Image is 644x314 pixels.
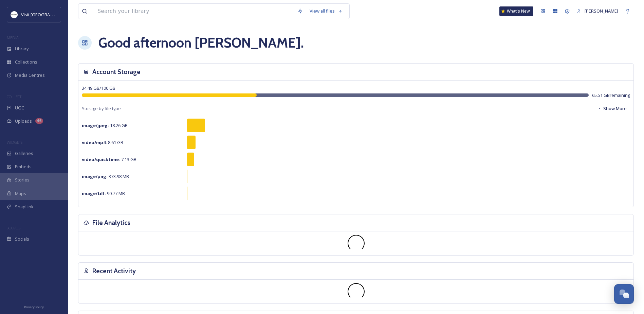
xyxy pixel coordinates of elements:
span: Media Centres [15,72,45,78]
span: WIDGETS [7,140,22,145]
span: 65.51 GB remaining [592,92,630,99]
input: Search your library [94,4,294,19]
span: Visit [GEOGRAPHIC_DATA] [21,11,74,18]
span: [PERSON_NAME] [585,8,618,14]
span: MEDIA [7,35,19,40]
span: 8.61 GB [82,139,123,145]
span: 373.98 MB [82,173,129,179]
span: 7.13 GB [82,156,136,162]
span: 90.77 MB [82,190,125,196]
span: Uploads [15,118,32,124]
h3: Account Storage [92,67,141,77]
a: [PERSON_NAME] [573,4,622,18]
span: 18.26 GB [82,122,128,128]
span: UGC [15,105,24,111]
a: What's New [499,6,533,16]
img: Circle%20Logo.png [11,11,18,18]
span: Collections [15,59,37,65]
span: COLLECT [7,94,21,99]
span: Maps [15,190,26,197]
span: Privacy Policy [24,305,44,309]
div: 46 [35,118,43,124]
strong: image/tiff : [82,190,106,196]
button: Open Chat [614,284,634,304]
span: Galleries [15,150,33,157]
h1: Good afternoon [PERSON_NAME] . [98,33,304,53]
span: 34.49 GB / 100 GB [82,85,115,91]
span: Socials [15,236,29,242]
span: Library [15,46,29,52]
strong: video/mp4 : [82,139,107,145]
span: Storage by file type [82,105,121,112]
span: SOCIALS [7,225,20,230]
strong: image/png : [82,173,108,179]
a: Privacy Policy [24,302,44,311]
h3: File Analytics [92,218,130,228]
span: SnapLink [15,204,34,210]
span: Stories [15,177,30,183]
span: Embeds [15,163,32,170]
h3: Recent Activity [92,266,136,276]
a: View all files [306,4,346,18]
strong: video/quicktime : [82,156,120,162]
strong: image/jpeg : [82,122,109,128]
button: Show More [594,102,630,115]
